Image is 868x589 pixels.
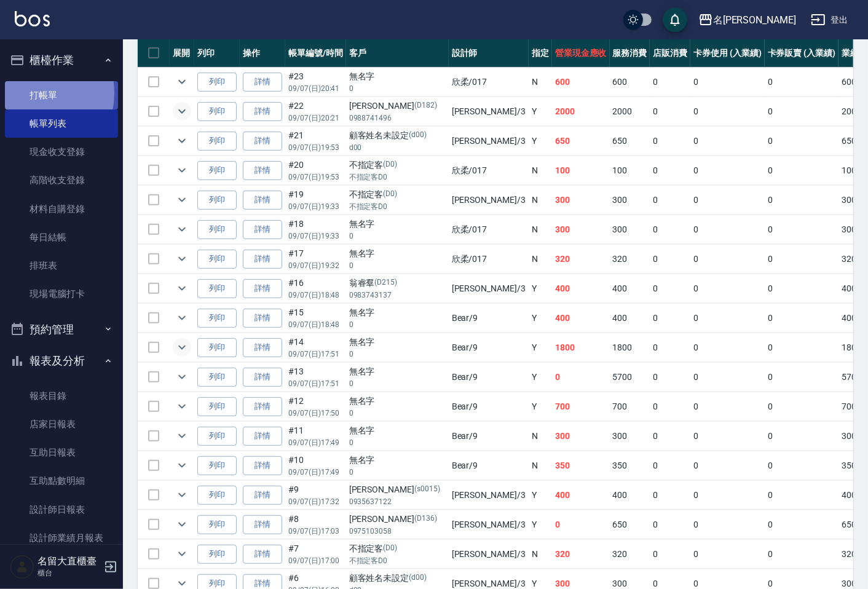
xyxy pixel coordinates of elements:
[288,201,343,212] p: 09/07 (日) 19:33
[650,245,690,274] td: 0
[173,102,191,121] button: expand row
[449,540,529,569] td: [PERSON_NAME] /3
[765,304,839,333] td: 0
[243,515,282,534] a: 詳情
[690,127,765,156] td: 0
[243,132,282,151] a: 詳情
[243,250,282,269] a: 詳情
[552,39,610,68] th: 營業現金應收
[349,100,446,113] div: [PERSON_NAME]
[173,456,191,475] button: expand row
[197,73,237,92] button: 列印
[285,392,346,421] td: #12
[449,451,529,480] td: Bear /9
[349,467,446,478] p: 0
[765,451,839,480] td: 0
[243,397,282,416] a: 詳情
[288,408,343,419] p: 09/07 (日) 17:50
[197,220,237,239] button: 列印
[288,142,343,153] p: 09/07 (日) 19:53
[449,422,529,451] td: Bear /9
[349,218,446,231] div: 無名字
[173,545,191,563] button: expand row
[449,68,529,97] td: 欣柔 /017
[409,129,427,142] p: (d00)
[375,277,398,290] p: (D215)
[173,161,191,180] button: expand row
[288,349,343,360] p: 09/07 (日) 17:51
[610,274,650,303] td: 400
[173,368,191,386] button: expand row
[663,7,687,32] button: save
[349,231,446,242] p: 0
[765,510,839,539] td: 0
[173,220,191,239] button: expand row
[349,365,446,378] div: 無名字
[173,338,191,357] button: expand row
[690,451,765,480] td: 0
[197,515,237,534] button: 列印
[349,378,446,389] p: 0
[15,11,50,26] img: Logo
[650,451,690,480] td: 0
[197,309,237,328] button: 列印
[552,481,610,510] td: 400
[610,215,650,244] td: 300
[173,73,191,91] button: expand row
[690,540,765,569] td: 0
[349,395,446,408] div: 無名字
[449,392,529,421] td: Bear /9
[552,156,610,185] td: 100
[650,274,690,303] td: 0
[449,274,529,303] td: [PERSON_NAME] /3
[170,39,194,68] th: 展開
[349,336,446,349] div: 無名字
[5,195,118,223] a: 材料自購登錄
[285,215,346,244] td: #18
[529,304,552,333] td: Y
[349,306,446,319] div: 無名字
[349,188,446,201] div: 不指定客
[690,333,765,362] td: 0
[552,274,610,303] td: 400
[346,39,449,68] th: 客戶
[449,186,529,215] td: [PERSON_NAME] /3
[765,215,839,244] td: 0
[529,274,552,303] td: Y
[173,279,191,298] button: expand row
[243,220,282,239] a: 詳情
[693,7,801,33] button: 名[PERSON_NAME]
[650,127,690,156] td: 0
[285,363,346,392] td: #13
[610,68,650,97] td: 600
[690,363,765,392] td: 0
[5,314,118,346] button: 預約管理
[529,363,552,392] td: Y
[449,333,529,362] td: Bear /9
[5,345,118,377] button: 報表及分析
[349,159,446,172] div: 不指定客
[650,333,690,362] td: 0
[173,191,191,209] button: expand row
[285,186,346,215] td: #19
[5,438,118,467] a: 互助日報表
[765,422,839,451] td: 0
[449,215,529,244] td: 欣柔 /017
[552,97,610,126] td: 2000
[197,486,237,505] button: 列印
[765,68,839,97] td: 0
[650,97,690,126] td: 0
[690,186,765,215] td: 0
[243,368,282,387] a: 詳情
[197,545,237,564] button: 列印
[173,397,191,416] button: expand row
[349,496,446,507] p: 0935637122
[765,245,839,274] td: 0
[173,486,191,504] button: expand row
[5,280,118,308] a: 現場電腦打卡
[449,97,529,126] td: [PERSON_NAME] /3
[650,510,690,539] td: 0
[610,39,650,68] th: 服務消費
[197,456,237,475] button: 列印
[349,83,446,94] p: 0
